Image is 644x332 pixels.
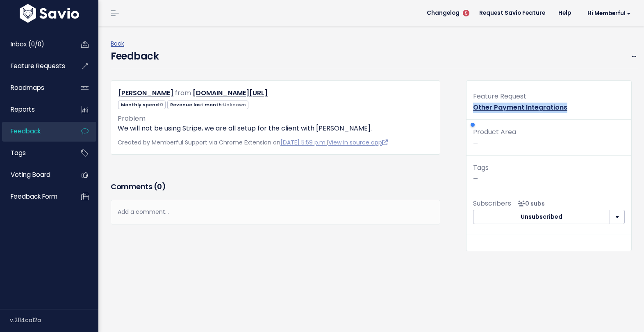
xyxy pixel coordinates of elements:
[11,62,65,70] span: Feature Requests
[473,163,489,172] span: Tags
[552,7,578,19] a: Help
[473,103,567,112] a: Other Payment Integrations
[473,7,552,19] a: Request Savio Feature
[118,88,173,98] a: [PERSON_NAME]
[11,83,44,92] span: Roadmaps
[118,138,388,147] span: Created by Memberful Support via Chrome Extension on |
[473,210,610,224] button: Unsubscribed
[175,88,191,98] span: from
[2,78,68,97] a: Roadmaps
[2,144,68,163] a: Tags
[473,199,511,208] span: Subscribers
[2,100,68,119] a: Reports
[473,162,625,184] p: —
[473,92,526,101] span: Feature Request
[111,49,159,64] h4: Feedback
[11,105,35,114] span: Reports
[11,127,41,135] span: Feedback
[11,149,26,157] span: Tags
[118,101,166,109] span: Monthly spend:
[2,165,68,184] a: Voting Board
[328,138,388,147] a: View in source app
[223,101,246,108] span: Unknown
[118,114,146,123] span: Problem
[280,138,327,147] a: [DATE] 5:59 p.m.
[157,181,162,192] span: 0
[111,39,124,48] a: Back
[193,88,268,98] a: [DOMAIN_NAME][URL]
[167,101,248,109] span: Revenue last month:
[427,10,460,16] span: Changelog
[2,122,68,141] a: Feedback
[111,200,440,224] div: Add a comment...
[2,57,68,76] a: Feature Requests
[473,126,625,149] p: —
[111,181,440,192] h3: Comments ( )
[118,124,433,133] p: We will not be using Stripe, we are all setup for the client with [PERSON_NAME].
[11,192,57,201] span: Feedback form
[11,40,44,48] span: Inbox (0/0)
[10,309,98,331] div: v.2114ca12a
[578,7,637,20] a: Hi Memberful
[2,35,68,54] a: Inbox (0/0)
[463,10,469,16] span: 5
[2,187,68,206] a: Feedback form
[587,10,631,16] span: Hi Memberful
[160,101,163,108] span: 0
[514,199,545,208] span: <p><strong>Subscribers</strong><br><br> No subscribers yet<br> </p>
[11,170,50,179] span: Voting Board
[18,4,81,23] img: logo-white.9d6f32f41409.svg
